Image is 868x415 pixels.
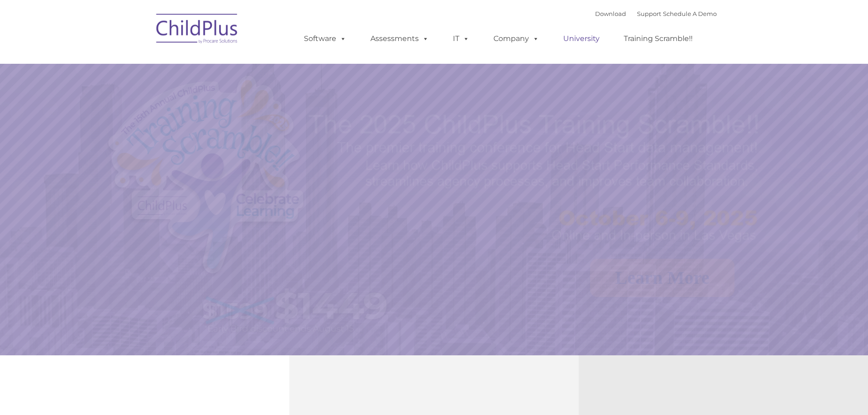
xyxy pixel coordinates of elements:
[361,30,438,48] a: Assessments
[295,30,355,48] a: Software
[152,7,243,53] img: ChildPlus by Procare Solutions
[595,10,626,17] a: Download
[590,259,734,297] a: Learn More
[663,10,717,17] a: Schedule A Demo
[637,10,661,17] a: Support
[554,30,609,48] a: University
[444,30,478,48] a: IT
[595,10,717,17] font: |
[615,30,702,48] a: Training Scramble!!
[484,30,548,48] a: Company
